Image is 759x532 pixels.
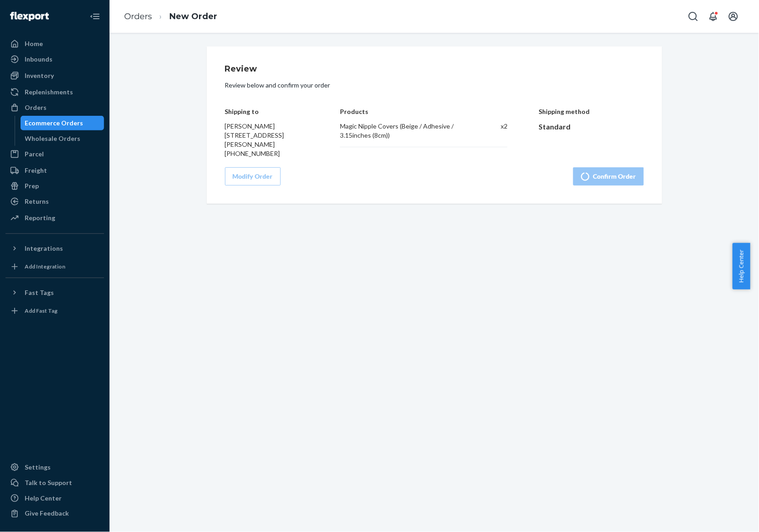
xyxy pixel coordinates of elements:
[25,244,63,253] div: Integrations
[5,506,104,521] button: Give Feedback
[25,166,47,175] div: Freight
[5,259,104,274] a: Add Integration
[5,85,104,99] a: Replenishments
[124,11,152,21] a: Orders
[25,119,84,128] div: Ecommerce Orders
[340,122,472,140] div: Magic Nipple Covers (Beige / Adhesive / 3.15inches (8cm))
[25,509,69,518] div: Give Feedback
[5,163,104,178] a: Freight
[25,181,39,191] div: Prep
[25,494,62,503] div: Help Center
[225,65,644,74] h1: Review
[25,39,43,48] div: Home
[117,3,225,30] ol: breadcrumbs
[21,116,105,130] a: Ecommerce Orders
[5,304,104,318] a: Add Fast Tag
[25,463,51,472] div: Settings
[225,81,644,90] p: Review below and confirm your order
[539,108,644,115] h4: Shipping method
[225,108,309,115] h4: Shipping to
[25,263,65,270] div: Add Integration
[225,122,284,148] span: [PERSON_NAME] [STREET_ADDRESS][PERSON_NAME]
[21,131,105,146] a: Wholesale Orders
[25,71,54,80] div: Inventory
[684,7,702,26] button: Open Search Box
[25,88,73,97] div: Replenishments
[5,241,104,256] button: Integrations
[5,460,104,475] a: Settings
[5,179,104,193] a: Prep
[225,167,281,186] button: Modify Order
[5,475,104,490] a: Talk to Support
[10,12,49,21] img: Flexport logo
[704,7,722,26] button: Open notifications
[25,197,49,206] div: Returns
[481,122,508,140] div: x 2
[733,243,750,289] button: Help Center
[539,122,644,132] div: Standard
[169,11,217,21] a: New Order
[724,7,743,26] button: Open account menu
[5,285,104,300] button: Fast Tags
[5,52,104,67] a: Inbounds
[5,194,104,209] a: Returns
[5,491,104,506] a: Help Center
[5,68,104,83] a: Inventory
[25,288,54,297] div: Fast Tags
[25,478,72,487] div: Talk to Support
[5,100,104,115] a: Orders
[340,108,508,115] h4: Products
[5,147,104,161] a: Parcel
[225,149,309,158] div: [PHONE_NUMBER]
[5,211,104,225] a: Reporting
[25,134,81,143] div: Wholesale Orders
[25,103,47,112] div: Orders
[25,213,55,222] div: Reporting
[573,167,644,186] button: Confirm Order
[5,36,104,51] a: Home
[25,150,44,159] div: Parcel
[25,55,52,64] div: Inbounds
[25,307,58,315] div: Add Fast Tag
[86,7,104,26] button: Close Navigation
